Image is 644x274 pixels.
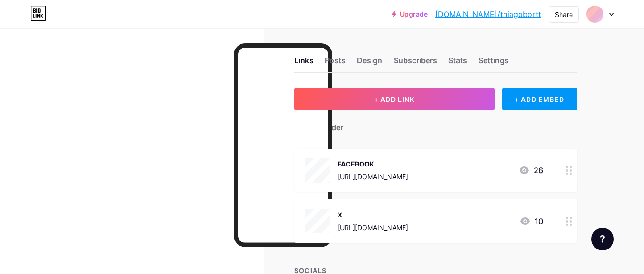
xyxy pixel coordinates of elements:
[294,55,314,72] div: Links
[555,9,573,19] div: Share
[479,55,509,72] div: Settings
[394,55,437,72] div: Subscribers
[357,55,382,72] div: Design
[338,159,408,169] div: FACEBOOK
[392,10,428,18] a: Upgrade
[519,165,543,176] div: 26
[325,55,346,72] div: Posts
[520,216,543,227] div: 10
[338,210,408,220] div: X
[374,95,414,103] span: + ADD LINK
[338,172,408,182] div: [URL][DOMAIN_NAME]
[338,223,408,232] div: [URL][DOMAIN_NAME]
[502,88,577,110] div: + ADD EMBED
[448,55,467,72] div: Stats
[294,88,495,110] button: + ADD LINK
[435,8,541,20] a: [DOMAIN_NAME]/thiagobortt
